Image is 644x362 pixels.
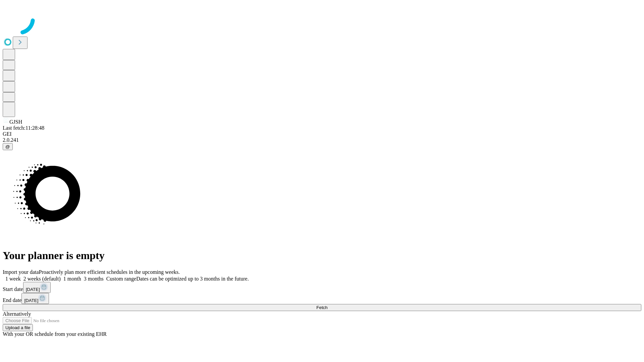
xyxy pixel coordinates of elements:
[3,304,641,311] button: Fetch
[23,276,61,282] span: 2 weeks (default)
[136,276,249,282] span: Dates can be optimized up to 3 months in the future.
[106,276,136,282] span: Custom range
[3,324,33,331] button: Upload a file
[3,293,641,304] div: End date
[3,143,13,150] button: @
[5,276,21,282] span: 1 week
[63,276,81,282] span: 1 month
[3,249,641,262] h1: Your planner is empty
[3,131,641,137] div: GEI
[5,144,10,149] span: @
[3,125,44,131] span: Last fetch: 11:28:48
[39,269,180,275] span: Proactively plan more efficient schedules in the upcoming weeks.
[23,282,51,293] button: [DATE]
[3,269,39,275] span: Import your data
[24,298,38,303] span: [DATE]
[9,119,22,125] span: GJSH
[84,276,104,282] span: 3 months
[3,137,641,143] div: 2.0.241
[3,311,31,317] span: Alternatively
[21,293,49,304] button: [DATE]
[26,287,40,292] span: [DATE]
[316,305,327,310] span: Fetch
[3,282,641,293] div: Start date
[3,331,107,337] span: With your OR schedule from your existing EHR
